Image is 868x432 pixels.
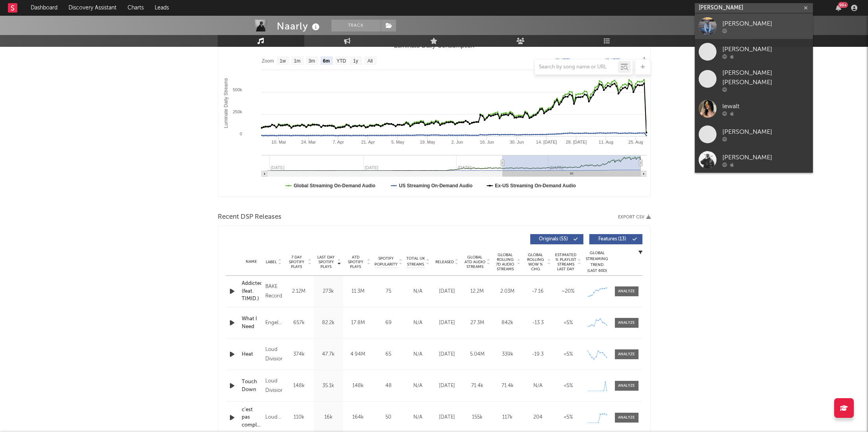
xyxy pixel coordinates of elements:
text: Global Streaming On-Demand Audio [294,183,376,188]
div: N/A [406,288,430,295]
text: 10. Mar [271,140,286,144]
div: 4.94M [345,351,371,358]
text: YTD [336,58,346,64]
text: [DATE] [555,58,570,63]
div: <5% [555,414,581,421]
a: lewalt [695,96,813,122]
div: N/A [406,351,430,358]
text: 6m [323,58,329,64]
div: 48 [375,382,402,390]
a: [PERSON_NAME] [PERSON_NAME] [695,65,813,96]
div: 71.4k [464,382,490,390]
div: 69 [375,319,402,327]
a: [PERSON_NAME] [695,39,813,65]
div: 99 + [838,2,848,8]
div: 2.12M [286,288,312,295]
div: N/A [406,382,430,390]
a: Addicted (feat. TIMID.) [242,280,262,303]
button: Export CSV [618,215,651,220]
div: 339k [494,351,521,358]
div: lewalt [722,102,809,111]
div: 2.03M [494,288,521,295]
text: All [367,58,372,64]
span: Last Day Spotify Plays [316,255,337,269]
a: [PERSON_NAME] [695,147,813,173]
div: [PERSON_NAME] [PERSON_NAME] [722,68,809,87]
div: Engeloop [265,318,282,328]
text: 24. Mar [301,140,316,144]
div: [DATE] [434,351,460,358]
text: 25. Aug [628,140,643,144]
span: Global Rolling WoW % Chg [525,253,546,271]
div: [DATE] [434,288,460,295]
div: 148k [345,382,371,390]
span: 7 Day Spotify Plays [286,255,307,269]
div: 35.1k [316,382,341,390]
div: N/A [406,414,430,421]
div: 5.04M [464,351,490,358]
div: 273k [316,288,341,295]
span: Global ATD Audio Streams [464,255,486,269]
text: [DATE] [605,58,620,63]
div: 657k [286,319,312,327]
text: 30. Jun [509,140,524,144]
text: 250k [233,109,242,114]
div: 842k [494,319,521,327]
div: Loud Division [265,377,282,395]
text: 1y [353,58,358,64]
span: Spotify Popularity [374,256,398,268]
div: 110k [286,414,312,421]
text: 0 [239,131,242,136]
div: -7.16 [525,288,551,295]
svg: Luminate Daily Consumption [218,39,650,196]
div: 47.7k [316,351,341,358]
div: 50 [375,414,402,421]
input: Search by song name or URL [535,64,618,70]
div: 11.3M [345,288,371,295]
div: N/A [406,319,430,327]
div: Naarly [277,20,322,33]
a: Touch Down [242,378,262,393]
text: Luminate Daily Streams [223,78,228,128]
span: Label [266,260,277,264]
text: 1w [279,58,286,64]
div: [DATE] [434,319,460,327]
a: Heat [242,351,262,358]
button: Features(13) [589,234,642,244]
text: 21. Apr [361,140,375,144]
text: → [592,58,597,63]
text: 3m [308,58,315,64]
div: 82.2k [316,319,341,327]
a: [PERSON_NAME] [695,122,813,147]
text: 19. May [420,140,435,144]
div: -19.3 [525,351,551,358]
text: 5. May [391,140,404,144]
text: 2. Jun [451,140,463,144]
text: 7. Apr [332,140,344,144]
div: Name [242,259,262,265]
text: 28. [DATE] [566,140,587,144]
input: Search for artists [695,3,813,13]
div: ~ 20 % [555,288,581,295]
span: ATD Spotify Plays [345,255,366,269]
a: c'est pas compliqué (feat. FORS) [242,406,262,429]
div: Global Streaming Trend (Last 60D) [585,250,609,274]
text: US Streaming On-Demand Audio [399,183,472,188]
div: 204 [525,414,551,421]
div: LoudKult [265,413,282,422]
button: 99+ [836,5,841,11]
div: [DATE] [434,382,460,390]
a: What I Need [242,315,262,330]
div: <5% [555,319,581,327]
span: Released [435,260,454,264]
div: 71.4k [494,382,521,390]
text: 14. [DATE] [536,140,557,144]
text: Zoom [262,58,274,64]
div: 16k [316,414,341,421]
div: [PERSON_NAME] [722,153,809,162]
text: 500k [233,87,242,92]
div: 374k [286,351,312,358]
